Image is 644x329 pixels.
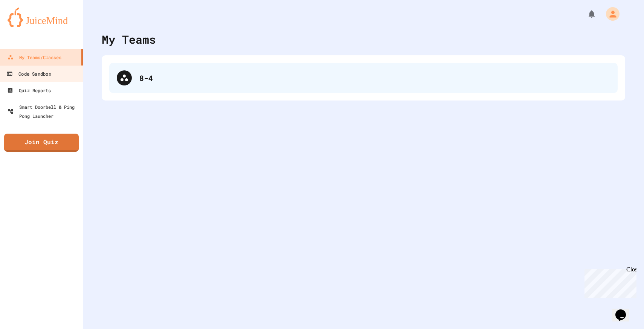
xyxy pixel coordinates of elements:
[6,69,51,79] div: Code Sandbox
[581,266,636,298] iframe: chat widget
[573,8,598,20] div: My Notifications
[8,8,75,27] img: logo-orange.svg
[139,72,610,84] div: 8-4
[109,63,618,93] div: 8-4
[8,53,61,62] div: My Teams/Classes
[4,134,79,152] a: Join Quiz
[598,5,621,23] div: My Account
[7,86,51,95] div: Quiz Reports
[612,299,636,321] iframe: chat widget
[8,102,80,120] div: Smart Doorbell & Ping Pong Launcher
[102,31,156,48] div: My Teams
[3,3,52,48] div: Chat with us now!Close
